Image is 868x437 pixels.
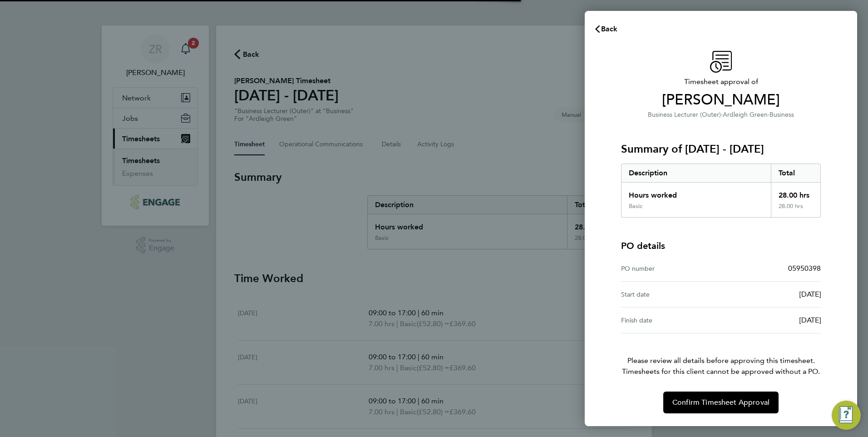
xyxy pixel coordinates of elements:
div: Finish date [621,315,721,326]
span: Business Lecturer (Outer) [648,111,721,119]
span: · [768,111,769,119]
span: Timesheets for this client cannot be approved without a PO. [610,366,832,377]
div: Summary of 15 - 21 Sep 2025 [621,164,821,218]
span: 05950398 [788,264,821,273]
span: Timesheet approval of [621,76,821,87]
span: Ardleigh Green [723,111,768,119]
div: 28.00 hrs [771,203,821,217]
button: Engage Resource Center [832,401,861,430]
div: Hours worked [621,183,771,203]
span: Back [601,25,618,33]
div: Description [621,164,771,182]
button: Back [585,20,627,38]
p: Please review all details before approving this timesheet. [610,333,832,377]
button: Confirm Timesheet Approval [663,392,779,413]
div: 28.00 hrs [771,183,821,203]
div: Start date [621,289,721,300]
div: Total [771,164,821,182]
div: [DATE] [721,289,821,300]
div: Basic [629,203,642,210]
h3: Summary of [DATE] - [DATE] [621,142,821,156]
span: Confirm Timesheet Approval [672,398,769,407]
span: · [721,111,723,119]
h4: PO details [621,239,665,252]
span: [PERSON_NAME] [621,91,821,109]
div: [DATE] [721,315,821,326]
div: PO number [621,263,721,274]
span: Business [769,111,794,119]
